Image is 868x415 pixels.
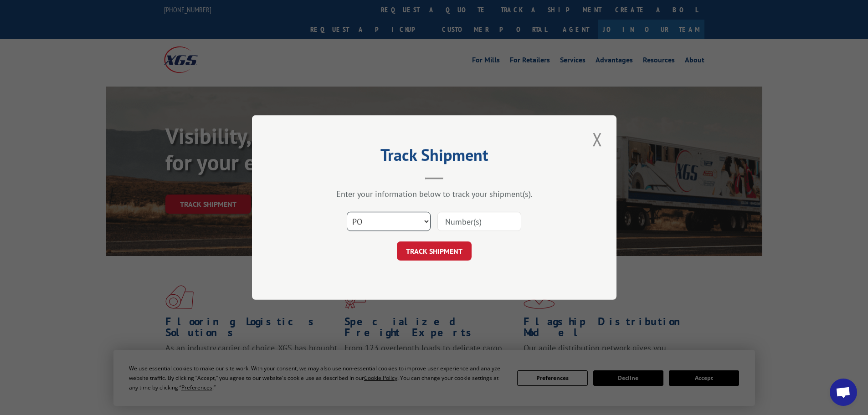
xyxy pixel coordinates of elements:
button: TRACK SHIPMENT [397,241,472,261]
a: Open chat [830,379,857,406]
button: Close modal [590,127,605,152]
h2: Track Shipment [298,149,571,166]
input: Number(s) [437,212,521,231]
div: Enter your information below to track your shipment(s). [298,189,571,199]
